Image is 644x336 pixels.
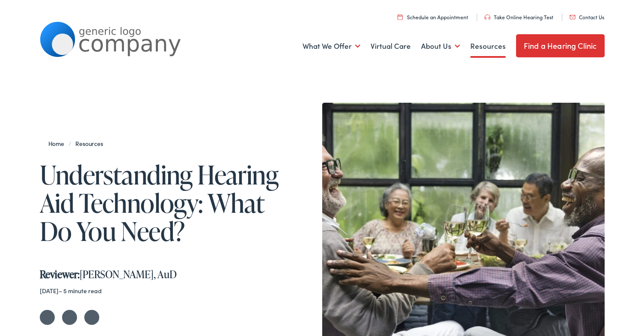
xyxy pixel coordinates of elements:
[71,139,107,148] a: Resources
[484,15,490,20] img: utility icon
[570,15,576,19] img: utility icon
[48,139,107,148] span: /
[40,267,80,281] strong: Reviewer:
[40,161,300,245] h1: Understanding Hearing Aid Technology: What Do You Need?
[371,30,411,62] a: Virtual Care
[40,286,59,295] time: [DATE]
[62,310,77,325] a: Share on Facebook
[40,310,55,325] a: Share on Twitter
[398,13,468,21] a: Schedule an Appointment
[303,30,360,62] a: What We Offer
[484,13,553,21] a: Take Online Hearing Test
[40,287,300,294] div: – 5 minute read
[398,14,403,20] img: utility icon
[84,310,99,325] a: Share on LinkedIn
[421,30,460,62] a: About Us
[470,30,506,62] a: Resources
[48,139,68,148] a: Home
[516,34,605,57] a: Find a Hearing Clinic
[40,256,300,281] div: [PERSON_NAME], AuD
[570,13,604,21] a: Contact Us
